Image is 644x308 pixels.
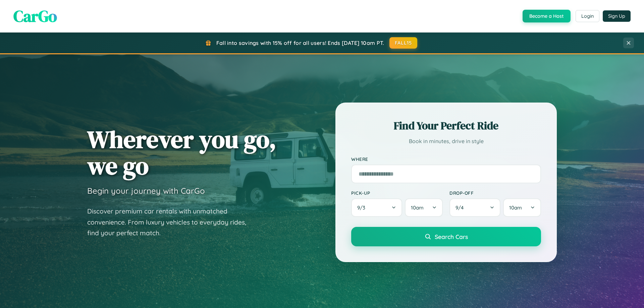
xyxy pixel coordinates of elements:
[87,126,276,179] h1: Wherever you go, we go
[13,5,57,27] span: CarGo
[449,190,541,196] label: Drop-off
[603,10,631,22] button: Sign Up
[351,190,443,196] label: Pick-up
[449,198,500,217] button: 9/4
[351,118,541,133] h2: Find Your Perfect Ride
[509,204,522,211] span: 10am
[455,204,467,211] span: 9 / 4
[357,204,369,211] span: 9 / 3
[351,136,541,146] p: Book in minutes, drive in style
[411,204,424,211] span: 10am
[87,206,255,239] p: Discover premium car rentals with unmatched convenience. From luxury vehicles to everyday rides, ...
[576,10,599,22] button: Login
[87,186,205,196] h3: Begin your journey with CarGo
[405,198,443,217] button: 10am
[351,227,541,246] button: Search Cars
[216,40,384,46] span: Fall into savings with 15% off for all users! Ends [DATE] 10am PT.
[523,10,571,22] button: Become a Host
[435,233,468,240] span: Search Cars
[351,198,402,217] button: 9/3
[503,198,541,217] button: 10am
[389,37,418,49] button: FALL15
[351,156,541,162] label: Where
